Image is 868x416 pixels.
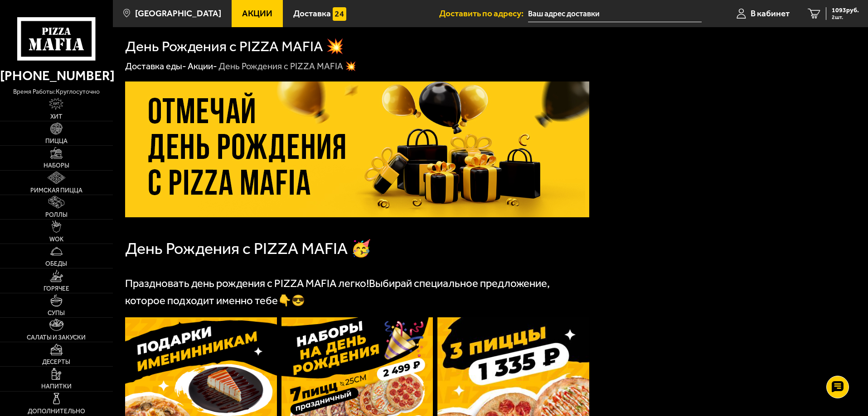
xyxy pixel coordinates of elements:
span: Доставить по адресу: [439,9,528,18]
span: День Рождения с PIZZA MAFIA 🥳 [125,239,371,258]
a: Доставка еды- [125,61,186,72]
span: Горячее [44,286,69,292]
span: [GEOGRAPHIC_DATA] [135,9,221,18]
span: Салаты и закуски [27,335,86,341]
span: Акции [242,9,272,18]
span: Пицца [45,138,68,144]
span: Наборы [44,163,69,169]
h1: День Рождения с PIZZA MAFIA 💥 [125,39,344,54]
span: Праздновать день рождения с PIZZA MAFIA легко! [125,277,369,290]
span: Роллы [45,212,68,218]
span: Доставка [293,9,331,18]
a: Акции- [188,61,217,72]
span: Супы [48,310,65,316]
span: Выбирай специальное предложение, которое подходит именно тебе👇😎 [125,277,550,307]
img: 1024x1024 [125,81,589,217]
img: 15daf4d41897b9f0e9f617042186c801.svg [333,7,346,21]
span: В кабинет [751,9,790,18]
span: 1093 руб. [832,7,859,14]
input: Ваш адрес доставки [528,5,702,22]
span: Десерты [42,359,70,365]
span: Хит [50,114,63,120]
span: Дополнительно [28,408,85,415]
span: 2 шт. [832,14,859,20]
span: Напитки [41,383,72,390]
span: Обеды [45,261,67,267]
div: День Рождения с PIZZA MAFIA 💥 [218,61,356,72]
span: Римская пицца [30,187,82,194]
span: WOK [49,236,63,243]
